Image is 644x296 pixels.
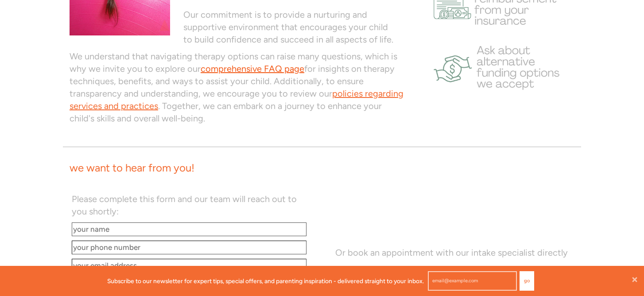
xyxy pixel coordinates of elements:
font: Our commitment is to provide a nurturing and supportive environment that encourages your child to... [183,9,393,45]
span: Or book an appointment with our intake specialist directly [335,247,568,258]
input: email@example.com [428,271,517,291]
p: Subscribe to our newsletter for expert tips, special offers, and parenting inspiration - delivere... [107,276,424,286]
a: policies regarding services and practices [70,88,403,111]
h1: we want to hear from you! [70,160,581,175]
span: Please complete this form and our team will reach out to you shortly: [72,194,297,217]
input: your name [72,222,306,236]
input: your email address [72,259,306,273]
a: comprehensive FAQ page [201,63,304,74]
button: Go [520,271,534,291]
font: We understand that navigating therapy options can raise many questions, which is why we invite yo... [70,51,403,124]
input: your phone number [72,241,306,254]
